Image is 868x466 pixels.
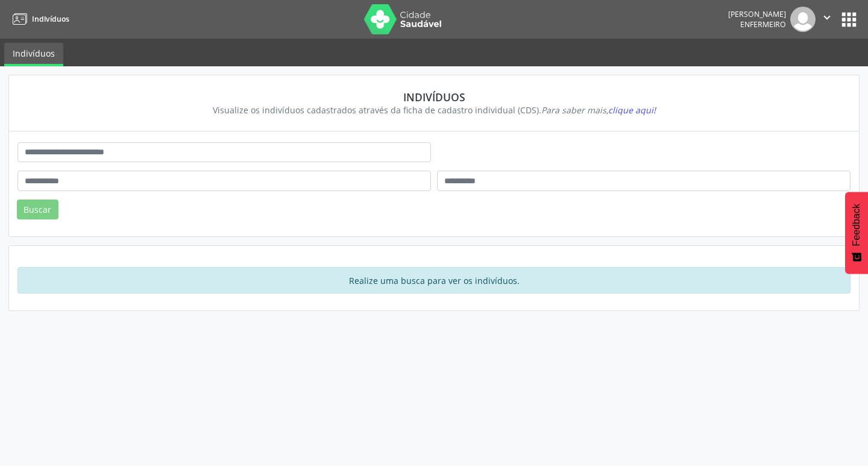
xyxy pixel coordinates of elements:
div: Visualize os indivíduos cadastrados através da ficha de cadastro individual (CDS). [26,104,842,116]
i: Para saber mais, [541,104,656,116]
img: img [790,7,816,32]
i:  [820,11,834,24]
button: Feedback - Mostrar pesquisa [845,192,868,274]
a: Indivíduos [4,43,63,66]
a: Indivíduos [8,9,69,29]
span: Feedback [851,204,862,246]
button:  [816,7,838,32]
span: Enfermeiro [740,19,786,30]
button: Buscar [17,200,58,220]
button: apps [838,9,860,30]
div: Realize uma busca para ver os indivíduos. [17,267,851,294]
span: Indivíduos [32,14,69,24]
div: [PERSON_NAME] [728,9,786,19]
span: clique aqui! [608,104,656,116]
div: Indivíduos [26,90,842,104]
